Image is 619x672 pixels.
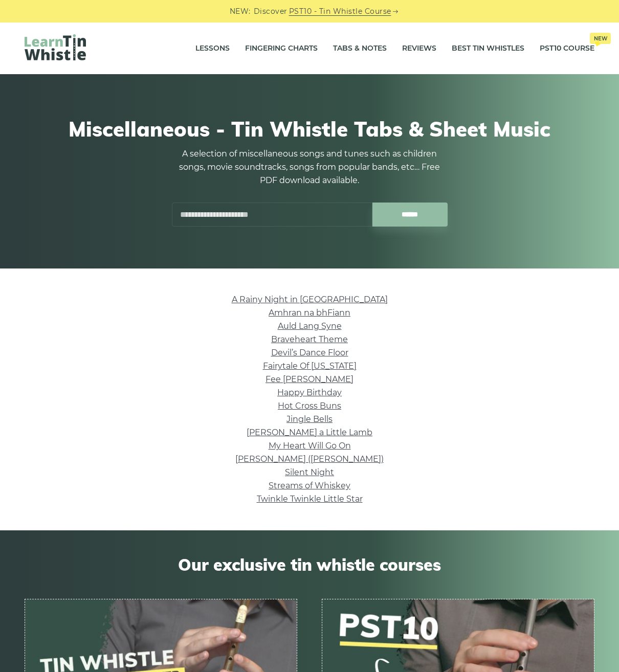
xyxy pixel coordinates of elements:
[257,494,363,504] a: Twinkle Twinkle Little Star
[247,428,372,437] a: [PERSON_NAME] a Little Lamb
[286,414,333,424] a: Jingle Bells
[590,33,611,44] span: New
[263,361,357,371] a: Fairytale Of [US_STATE]
[235,454,384,464] a: [PERSON_NAME] ([PERSON_NAME])
[266,374,353,384] a: Fee [PERSON_NAME]
[195,36,230,61] a: Lessons
[269,441,351,451] a: My Heart Will Go On
[30,117,589,141] h1: Miscellaneous - Tin Whistle Tabs & Sheet Music
[452,36,524,61] a: Best Tin Whistles
[25,34,86,60] img: LearnTinWhistle.com
[402,36,436,61] a: Reviews
[245,36,318,61] a: Fingering Charts
[269,481,350,490] a: Streams of Whiskey
[25,555,594,574] span: Our exclusive tin whistle courses
[232,295,388,304] a: A Rainy Night in [GEOGRAPHIC_DATA]
[171,147,448,187] p: A selection of miscellaneous songs and tunes such as children songs, movie soundtracks, songs fro...
[285,467,334,477] a: Silent Night
[333,36,387,61] a: Tabs & Notes
[540,36,594,61] a: PST10 CourseNew
[277,388,342,397] a: Happy Birthday
[269,308,350,318] a: Amhran na bhFiann
[271,348,348,357] a: Devil’s Dance Floor
[278,401,341,411] a: Hot Cross Buns
[278,321,342,331] a: Auld Lang Syne
[271,334,348,344] a: Braveheart Theme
